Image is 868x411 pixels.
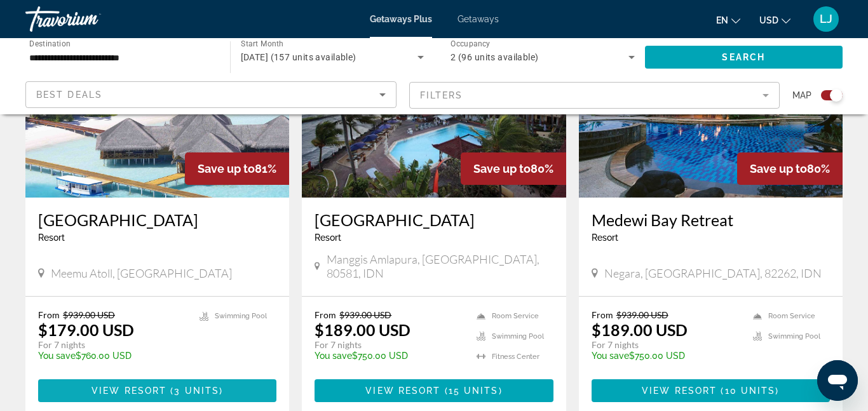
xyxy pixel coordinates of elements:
span: 15 units [449,386,499,396]
span: Start Month [241,39,283,48]
span: Swimming Pool [768,332,820,340]
span: From [315,309,336,320]
p: $189.00 USD [592,320,688,339]
a: [GEOGRAPHIC_DATA] [38,210,276,229]
span: Best Deals [36,90,102,100]
span: en [716,15,728,25]
button: Search [645,46,843,69]
span: [DATE] (157 units available) [241,52,356,62]
span: Swimming Pool [492,332,544,340]
span: Meemu Atoll, [GEOGRAPHIC_DATA] [51,266,232,280]
mat-select: Sort by [36,87,386,102]
button: View Resort(15 units) [315,379,553,402]
p: $189.00 USD [315,320,410,339]
div: 81% [185,152,289,185]
p: For 7 nights [38,339,187,351]
span: Resort [592,232,618,243]
p: $179.00 USD [38,320,134,339]
span: 10 units [725,386,776,396]
a: Travorium [25,3,153,36]
span: 3 units [174,386,219,396]
span: View Resort [642,386,717,396]
button: Filter [409,81,780,109]
span: Occupancy [451,39,491,48]
a: Getaways [458,14,499,24]
button: User Menu [810,6,843,32]
p: For 7 nights [315,339,463,351]
span: ( ) [717,386,779,396]
span: Resort [315,232,341,243]
p: $750.00 USD [592,351,740,361]
span: $939.00 USD [616,309,668,320]
span: From [592,309,613,320]
span: LJ [820,13,832,25]
span: ( ) [440,386,502,396]
span: USD [759,15,778,25]
a: [GEOGRAPHIC_DATA] [315,210,553,229]
span: From [38,309,60,320]
span: Negara, [GEOGRAPHIC_DATA], 82262, IDN [604,266,822,280]
span: Save up to [473,162,531,175]
a: Getaways Plus [370,14,432,24]
span: View Resort [92,386,166,396]
span: $939.00 USD [339,309,391,320]
span: Room Service [768,312,815,320]
span: Save up to [198,162,255,175]
span: View Resort [365,386,440,396]
span: Map [792,86,811,104]
div: 80% [461,152,566,185]
span: You save [592,351,629,361]
span: Manggis Amlapura, [GEOGRAPHIC_DATA], 80581, IDN [327,252,553,280]
span: Fitness Center [492,353,539,361]
a: Medewi Bay Retreat [592,210,830,229]
span: You save [315,351,352,361]
span: You save [38,351,76,361]
button: View Resort(3 units) [38,379,276,402]
p: $760.00 USD [38,351,187,361]
button: Change currency [759,11,790,29]
span: Swimming Pool [215,312,267,320]
span: Resort [38,232,65,243]
button: View Resort(10 units) [592,379,830,402]
p: $750.00 USD [315,351,463,361]
button: Change language [716,11,740,29]
div: 80% [737,152,843,185]
span: Save up to [750,162,807,175]
iframe: Button to launch messaging window [817,360,858,401]
span: 2 (96 units available) [451,52,539,62]
p: For 7 nights [592,339,740,351]
span: ( ) [166,386,223,396]
span: Room Service [492,312,539,320]
span: $939.00 USD [63,309,115,320]
span: Search [722,52,765,62]
span: Destination [29,39,71,48]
